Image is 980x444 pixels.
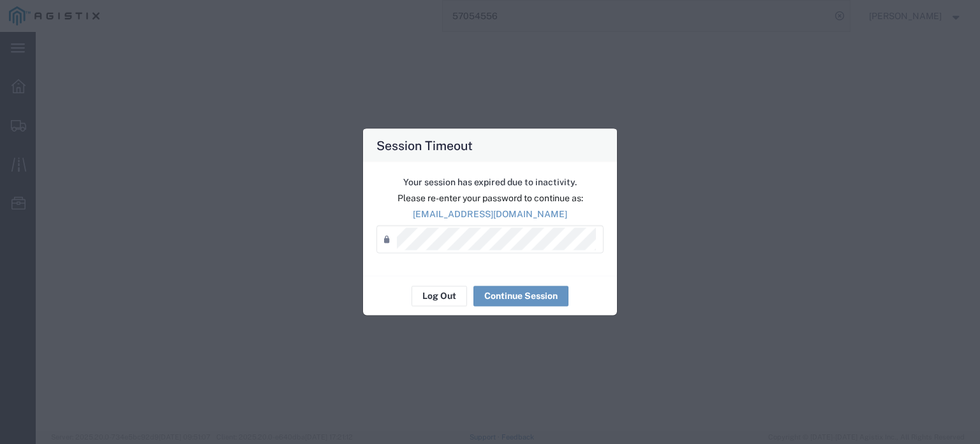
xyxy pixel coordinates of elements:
button: Log Out [412,286,467,306]
p: Please re-enter your password to continue as: [376,191,604,204]
p: [EMAIL_ADDRESS][DOMAIN_NAME] [376,207,604,220]
h4: Session Timeout [376,135,473,154]
button: Continue Session [473,286,568,306]
p: Your session has expired due to inactivity. [376,175,604,188]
